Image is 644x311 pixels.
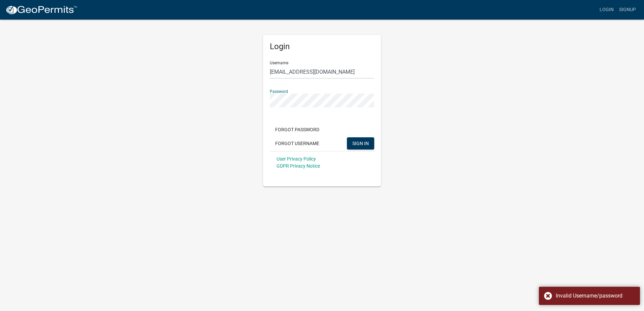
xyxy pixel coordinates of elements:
button: Forgot Username [270,137,325,149]
a: Login [597,3,616,16]
div: Invalid Username/password [556,292,635,300]
a: Signup [616,3,639,16]
button: Forgot Password [270,124,325,136]
a: User Privacy Policy [277,156,316,162]
a: GDPR Privacy Notice [277,163,320,169]
button: SIGN IN [347,137,374,149]
h5: Login [270,42,374,51]
span: SIGN IN [352,140,369,146]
